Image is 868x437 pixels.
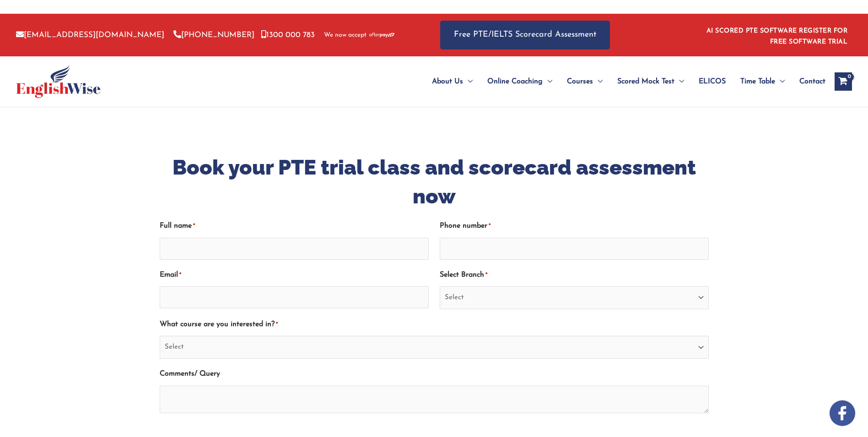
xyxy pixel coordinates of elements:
nav: Site Navigation: Main Menu [410,66,825,98]
a: Time TableMenu Toggle [733,66,792,98]
span: Courses [567,66,593,98]
aside: Header Widget 1 [701,20,852,50]
img: white-facebook.png [830,400,855,426]
img: Afterpay-Logo [369,33,394,38]
a: About UsMenu Toggle [425,66,480,98]
span: Menu Toggle [593,66,603,98]
span: Scored Mock Test [617,66,674,98]
a: AI SCORED PTE SOFTWARE REGISTER FOR FREE SOFTWARE TRIAL [706,27,848,45]
span: Menu Toggle [463,66,473,98]
a: [PHONE_NUMBER] [173,31,254,39]
a: Contact [792,66,825,98]
span: Menu Toggle [543,66,552,98]
span: ELICOS [699,66,726,98]
a: 1300 000 783 [261,31,315,39]
h1: Book your PTE trial class and scorecard assessment now [160,153,709,211]
span: Time Table [740,66,775,98]
span: About Us [432,66,463,98]
img: cropped-ew-logo [16,65,101,98]
a: ELICOS [691,66,733,98]
label: Phone number [440,218,491,234]
label: What course are you interested in? [160,317,278,332]
label: Email [160,268,181,283]
a: CoursesMenu Toggle [560,66,610,98]
span: We now accept [324,31,367,40]
span: Menu Toggle [674,66,684,98]
span: Contact [799,66,825,98]
a: View Shopping Cart, empty [835,72,852,91]
a: [EMAIL_ADDRESS][DOMAIN_NAME] [16,31,164,39]
a: Free PTE/IELTS Scorecard Assessment [440,21,610,49]
a: Scored Mock TestMenu Toggle [610,66,691,98]
label: Select Branch [440,268,487,283]
span: Online Coaching [487,66,543,98]
a: Online CoachingMenu Toggle [480,66,560,98]
label: Comments/ Query [160,366,220,382]
label: Full name [160,218,195,234]
span: Menu Toggle [775,66,785,98]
